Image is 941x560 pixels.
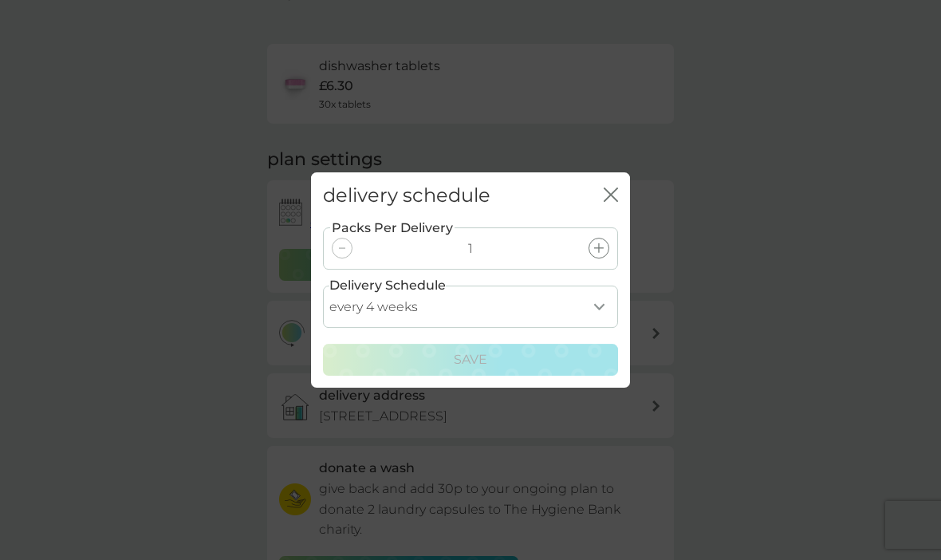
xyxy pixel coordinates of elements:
[468,239,473,259] p: 1
[329,275,446,296] label: Delivery Schedule
[323,344,618,376] button: Save
[454,349,487,370] p: Save
[323,184,490,207] h2: delivery schedule
[330,218,455,239] label: Packs Per Delivery
[604,187,618,204] button: close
